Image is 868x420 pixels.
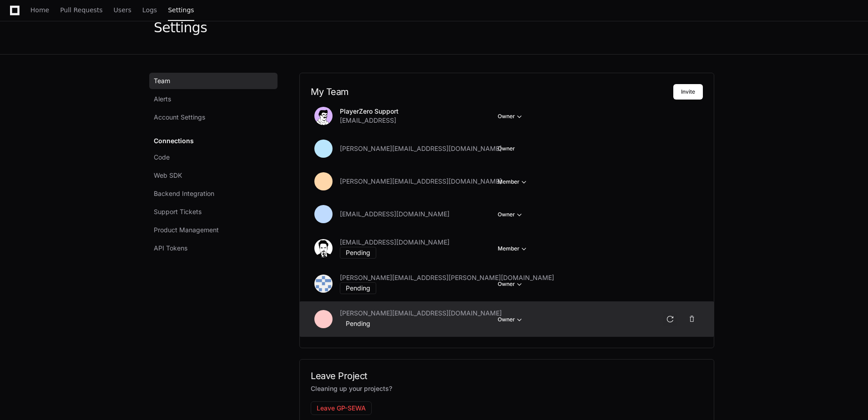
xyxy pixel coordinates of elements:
[340,238,449,247] span: [EMAIL_ADDRESS][DOMAIN_NAME]
[154,189,214,198] span: Backend Integration
[311,370,703,381] h2: Leave Project
[154,225,219,235] span: Product Management
[114,7,131,13] span: Users
[340,107,399,116] p: PlayerZero Support
[149,222,278,238] a: Product Management
[149,149,278,165] a: Code
[149,109,278,125] a: Account Settings
[340,144,502,153] span: [PERSON_NAME][EMAIL_ADDRESS][DOMAIN_NAME]
[168,7,194,13] span: Settings
[498,280,524,289] button: Owner
[30,7,49,13] span: Home
[498,210,524,219] button: Owner
[149,167,278,184] a: Web SDK
[340,210,449,219] span: [EMAIL_ADDRESS][DOMAIN_NAME]
[498,145,515,152] span: Owner
[154,207,202,216] span: Support Tickets
[340,273,554,282] span: [PERSON_NAME][EMAIL_ADDRESS][PERSON_NAME][DOMAIN_NAME]
[149,204,278,220] a: Support Tickets
[60,7,102,13] span: Pull Requests
[154,171,182,180] span: Web SDK
[498,112,524,121] button: Owner
[149,73,278,89] a: Team
[314,275,333,293] img: 168196587
[311,86,673,97] h2: My Team
[340,282,376,294] div: Pending
[154,113,205,122] span: Account Settings
[340,177,502,186] span: [PERSON_NAME][EMAIL_ADDRESS][DOMAIN_NAME]
[340,309,502,318] span: [PERSON_NAME][EMAIL_ADDRESS][DOMAIN_NAME]
[340,247,376,259] div: Pending
[498,244,529,253] button: Member
[311,383,703,394] p: Cleaning up your projects?
[154,95,171,104] span: Alerts
[154,153,170,162] span: Code
[311,401,372,415] button: Leave GP-SEWA
[149,240,278,256] a: API Tokens
[498,315,524,324] button: Owner
[154,244,187,253] span: API Tokens
[673,84,703,100] button: Invite
[154,20,207,36] div: Settings
[142,7,157,13] span: Logs
[149,91,278,107] a: Alerts
[340,318,376,330] div: Pending
[314,239,333,257] img: 173912707
[340,116,396,125] span: [EMAIL_ADDRESS]
[154,76,170,85] span: Team
[498,177,529,186] button: Member
[149,185,278,202] a: Backend Integration
[314,107,333,125] img: avatar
